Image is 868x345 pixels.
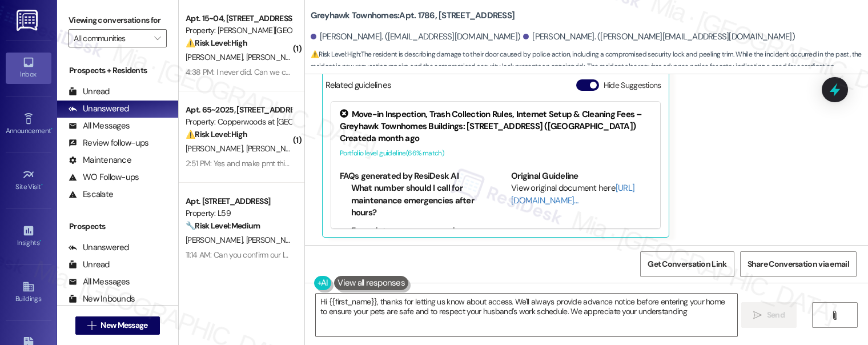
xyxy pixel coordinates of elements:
[311,49,868,73] span: : The resident is describing damage to their door caused by police action, including a compromise...
[6,53,51,83] a: Inbox
[511,182,634,206] a: [URL][DOMAIN_NAME]…
[748,258,849,270] span: Share Conversation via email
[325,79,392,96] div: Related guidelines
[39,237,41,245] span: •
[51,125,53,133] span: •
[69,103,129,115] div: Unanswered
[741,302,797,328] button: Send
[57,220,178,232] div: Prospects
[186,25,291,37] div: Property: [PERSON_NAME][GEOGRAPHIC_DATA] Townhomes
[69,171,139,183] div: WO Follow-ups
[246,52,303,62] span: [PERSON_NAME]
[69,188,113,200] div: Escalate
[186,235,246,245] span: [PERSON_NAME]
[340,133,652,145] div: Created a month ago
[186,38,247,48] strong: ⚠️ Risk Level: High
[186,195,291,207] div: Apt. [STREET_ADDRESS]
[69,154,131,166] div: Maintenance
[311,10,515,22] b: Greyhawk Townhomes: Apt. 1786, [STREET_ADDRESS]
[87,321,96,330] i: 
[604,79,661,91] label: Hide Suggestions
[648,258,726,270] span: Get Conversation Link
[69,120,130,132] div: All Messages
[69,276,130,288] div: All Messages
[511,170,578,182] b: Original Guideline
[767,309,785,321] span: Send
[69,11,167,29] label: Viewing conversations for
[17,10,40,31] img: ResiDesk Logo
[311,50,360,59] strong: ⚠️ Risk Level: High
[753,311,762,320] i: 
[69,137,148,149] div: Review follow-ups
[186,250,401,260] div: 11:14 AM: Can you confirm our lease is up at this end of this month.
[6,221,51,252] a: Insights •
[316,294,737,336] textarea: Hi {{first_name}}, thanks for letting us know about access. We'll always provide advance notice b...
[340,109,652,133] div: Move-in Inspection, Trash Collection Rules, Internet Setup & Cleaning Fees – Greyhawk Townhomes B...
[351,225,480,250] li: For maintenance emergencies after hours, call [PHONE_NUMBER].
[154,34,160,43] i: 
[830,311,839,320] i: 
[340,170,459,182] b: FAQs generated by ResiDesk AI
[75,316,160,335] button: New Message
[186,207,291,219] div: Property: L59
[6,277,51,308] a: Buildings
[57,65,178,77] div: Prospects + Residents
[69,242,129,254] div: Unanswered
[74,29,148,47] input: All communities
[69,259,110,271] div: Unread
[640,251,734,277] button: Get Conversation Link
[186,116,291,128] div: Property: Copperwoods at [GEOGRAPHIC_DATA]
[101,319,147,331] span: New Message
[246,143,306,154] span: [PERSON_NAME]
[41,181,43,189] span: •
[511,182,652,207] div: View original document here
[186,104,291,116] div: Apt. 65~2025, [STREET_ADDRESS]
[186,158,620,169] div: 2:51 PM: Yes and make pmt this weekend I just didnt realize my check doesnt come till mid next we...
[69,293,135,305] div: New Inbounds
[6,165,51,196] a: Site Visit •
[186,13,291,25] div: Apt. 15~04, [STREET_ADDRESS][PERSON_NAME]
[186,129,247,139] strong: ⚠️ Risk Level: High
[186,52,246,62] span: [PERSON_NAME]
[186,143,246,154] span: [PERSON_NAME]
[311,31,521,43] div: [PERSON_NAME]. ([EMAIL_ADDRESS][DOMAIN_NAME])
[740,251,857,277] button: Share Conversation via email
[523,31,795,43] div: [PERSON_NAME]. ([PERSON_NAME][EMAIL_ADDRESS][DOMAIN_NAME])
[69,86,110,98] div: Unread
[246,235,303,245] span: [PERSON_NAME]
[340,147,652,159] div: Portfolio level guideline ( 66 % match)
[186,67,549,77] div: 4:38 PM: I never did. Can we confirm that the pet fees have been removed moving forward please. T...
[351,182,480,219] li: What number should I call for maintenance emergencies after hours?
[186,220,260,231] strong: 🔧 Risk Level: Medium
